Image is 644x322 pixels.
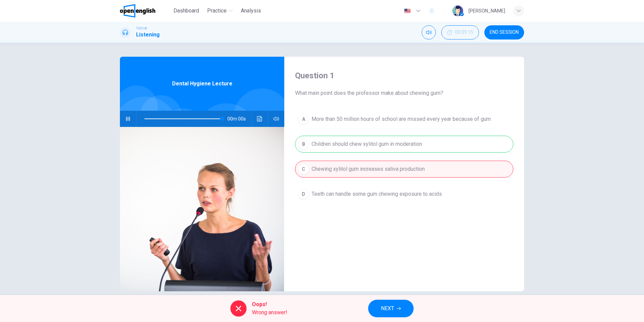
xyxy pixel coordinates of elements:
[254,111,265,127] button: Click to see the audio transcription
[252,300,287,308] span: Oops!
[252,308,287,317] span: Wrong answer!
[295,70,513,81] h4: Question 1
[441,25,479,39] button: 00:09:15
[204,5,235,17] button: Practice
[469,7,505,15] div: [PERSON_NAME]
[403,8,412,14] img: en
[422,25,436,39] div: Mute
[238,5,264,17] button: Analysis
[241,7,261,15] span: Analysis
[171,5,202,17] button: Dashboard
[441,25,479,39] div: Hide
[120,4,171,18] a: OpenEnglish logo
[452,5,463,16] img: Profile picture
[173,7,199,15] span: Dashboard
[368,300,414,317] button: NEXT
[172,80,232,88] span: Dental Hygiene Lecture
[490,30,519,35] span: END SESSION
[227,111,251,127] span: 00m 00s
[136,31,160,39] h1: Listening
[207,7,227,15] span: Practice
[381,304,394,313] span: NEXT
[295,89,513,97] span: What main point does the professor make about chewing gum?
[120,127,284,291] img: Dental Hygiene Lecture
[455,30,473,35] span: 00:09:15
[120,4,155,18] img: OpenEnglish logo
[136,26,147,31] span: TOEFL®
[484,25,524,39] button: END SESSION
